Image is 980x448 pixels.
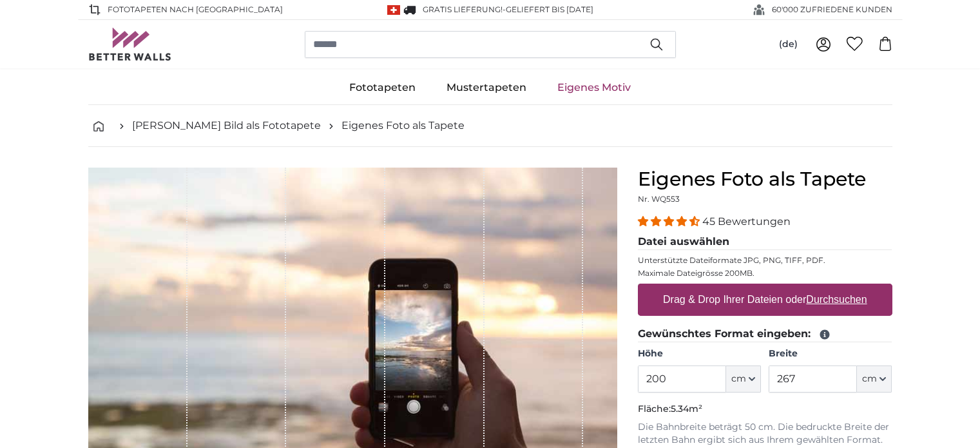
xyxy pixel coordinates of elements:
h1: Eigenes Foto als Tapete [638,168,892,191]
p: Maximale Dateigrösse 200MB. [638,268,892,278]
a: Mustertapeten [431,71,542,104]
nav: breadcrumbs [88,105,892,147]
u: Durchsuchen [806,294,867,305]
span: 4.36 stars [638,215,702,228]
span: cm [862,373,877,385]
a: Eigenes Foto als Tapete [341,118,465,133]
span: Fototapeten nach [GEOGRAPHIC_DATA] [108,4,283,15]
label: Höhe [638,347,761,360]
label: Drag & Drop Ihrer Dateien oder [658,287,872,313]
span: cm [731,373,746,385]
p: Fläche: [638,403,892,416]
span: Geliefert bis [DATE] [506,5,593,14]
img: Betterwalls [88,28,172,61]
label: Breite [769,347,892,360]
span: 45 Bewertungen [702,215,791,228]
a: Eigenes Motiv [542,71,646,104]
span: 5.34m² [671,403,702,414]
button: cm [857,365,892,393]
button: (de) [769,33,808,56]
span: 60'000 ZUFRIEDENE KUNDEN [772,4,892,15]
p: Unterstützte Dateiformate JPG, PNG, TIFF, PDF. [638,255,892,266]
span: GRATIS Lieferung! [423,5,503,14]
p: Die Bahnbreite beträgt 50 cm. Die bedruckte Breite der letzten Bahn ergibt sich aus Ihrem gewählt... [638,421,892,447]
legend: Datei auswählen [638,234,892,250]
legend: Gewünschtes Format eingeben: [638,326,892,342]
a: Fototapeten [334,71,431,104]
button: cm [726,365,761,393]
span: - [503,5,593,14]
span: Nr. WQ553 [638,194,680,204]
a: [PERSON_NAME] Bild als Fototapete [132,118,321,133]
img: Schweiz [387,5,400,15]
